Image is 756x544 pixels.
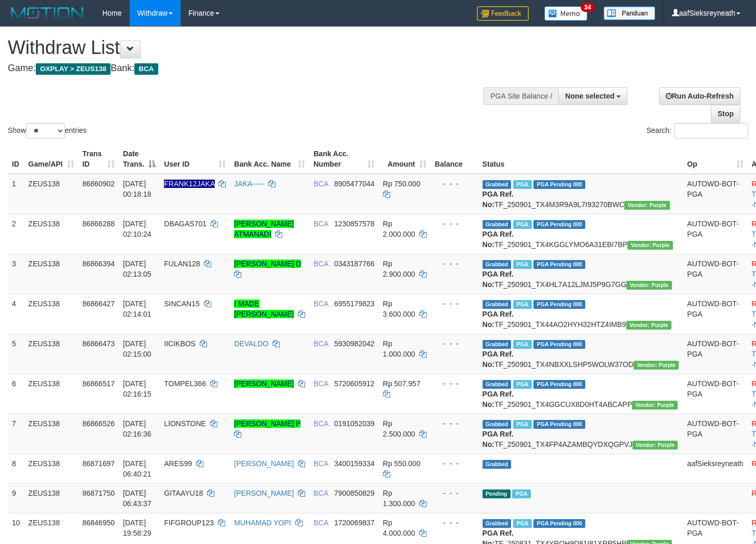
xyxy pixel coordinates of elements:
[711,105,740,123] a: Stop
[24,254,78,294] td: ZEUS138
[477,6,529,21] img: Feedback.jpg
[478,174,683,214] td: TF_250901_TX4M3R9A9L7I93270BWC
[383,180,420,188] span: Rp 750.000
[483,220,512,229] span: Grabbed
[675,123,748,139] input: Search:
[123,260,152,278] span: [DATE] 02:13:05
[8,63,493,74] h4: Game: Bank:
[8,483,24,513] td: 9
[533,260,585,269] span: PGA Pending
[683,174,747,214] td: AUTOWD-BOT-PGA
[435,418,474,429] div: - - -
[513,420,531,429] span: Marked by aafpengsreynich
[683,414,747,454] td: AUTOWD-BOT-PGA
[334,519,375,527] span: Copy 1720069837 to clipboard
[383,220,415,238] span: Rp 2.000.000
[683,254,747,294] td: AUTOWD-BOT-PGA
[383,300,415,318] span: Rp 3.600.000
[234,260,301,268] a: [PERSON_NAME] D
[478,374,683,414] td: TF_250901_TX4GGCUX8D0HT4ABCAPP
[164,459,192,468] span: ARES99
[160,144,230,174] th: User ID: activate to sort column ascending
[83,459,115,468] span: 86871697
[24,454,78,483] td: ZEUS138
[683,294,747,334] td: AUTOWD-BOT-PGA
[8,5,87,21] img: MOTION_logo.png
[383,459,420,468] span: Rp 550.000
[383,489,415,508] span: Rp 1.300.000
[483,430,514,448] b: PGA Ref. No:
[647,123,748,139] label: Search:
[334,419,375,428] span: Copy 0191052039 to clipboard
[484,87,558,105] div: PGA Site Balance /
[78,144,119,174] th: Trans ID: activate to sort column ascending
[513,220,531,229] span: Marked by aafpengsreynich
[123,379,152,398] span: [DATE] 02:16:15
[533,340,585,349] span: PGA Pending
[119,144,160,174] th: Date Trans.: activate to sort column descending
[8,144,24,174] th: ID
[683,214,747,254] td: AUTOWD-BOT-PGA
[123,339,152,358] span: [DATE] 02:15:00
[36,63,111,75] span: OXPLAY > ZEUS138
[634,361,679,370] span: Vendor URL: https://trx4.1velocity.biz
[483,270,514,289] b: PGA Ref. No:
[8,174,24,214] td: 1
[234,419,300,428] a: [PERSON_NAME] P
[478,294,683,334] td: TF_250901_TX44AO2HYH32HTZ4IMB9
[83,180,115,188] span: 86860902
[513,340,531,349] span: Marked by aafpengsreynich
[435,179,474,189] div: - - -
[164,379,206,388] span: TOMPEL366
[123,220,152,238] span: [DATE] 02:10:24
[313,339,328,348] span: BCA
[26,123,65,139] select: Showentries
[313,379,328,388] span: BCA
[8,374,24,414] td: 6
[627,241,672,250] span: Vendor URL: https://trx4.1velocity.biz
[512,489,530,498] span: Marked by aafpengsreynich
[581,3,595,12] span: 34
[533,220,585,229] span: PGA Pending
[8,334,24,374] td: 5
[683,144,747,174] th: Op: activate to sort column ascending
[483,300,512,309] span: Grabbed
[683,334,747,374] td: AUTOWD-BOT-PGA
[478,414,683,454] td: TF_250901_TX4FP4AZAMBQYDXQGPVJ
[313,260,328,268] span: BCA
[533,420,585,429] span: PGA Pending
[24,294,78,334] td: ZEUS138
[164,339,196,348] span: IICIKBOS
[435,458,474,469] div: - - -
[234,489,294,497] a: [PERSON_NAME]
[683,374,747,414] td: AUTOWD-BOT-PGA
[383,419,415,438] span: Rp 2.500.000
[483,380,512,389] span: Grabbed
[334,260,375,268] span: Copy 0343187766 to clipboard
[659,87,740,105] a: Run Auto-Refresh
[164,180,214,188] span: Nama rekening ada tanda titik/strip, harap diedit
[334,379,375,388] span: Copy 5720605912 to clipboard
[478,214,683,254] td: TF_250901_TX4KGGLYMO6A31EBI7BP
[383,260,415,278] span: Rp 2.900.000
[533,300,585,309] span: PGA Pending
[24,414,78,454] td: ZEUS138
[435,219,474,229] div: - - -
[483,340,512,349] span: Grabbed
[435,338,474,349] div: - - -
[383,519,415,537] span: Rp 4.000.000
[8,454,24,483] td: 8
[24,144,78,174] th: Game/API: activate to sort column ascending
[435,259,474,269] div: - - -
[483,460,512,469] span: Grabbed
[632,401,677,410] span: Vendor URL: https://trx4.1velocity.biz
[234,220,294,238] a: [PERSON_NAME] ATMANADI
[533,380,585,389] span: PGA Pending
[313,519,328,527] span: BCA
[164,489,203,497] span: GITAAYU18
[164,260,200,268] span: FULAN128
[483,260,512,269] span: Grabbed
[313,489,328,497] span: BCA
[513,180,531,189] span: Marked by aafpengsreynich
[533,519,585,528] span: PGA Pending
